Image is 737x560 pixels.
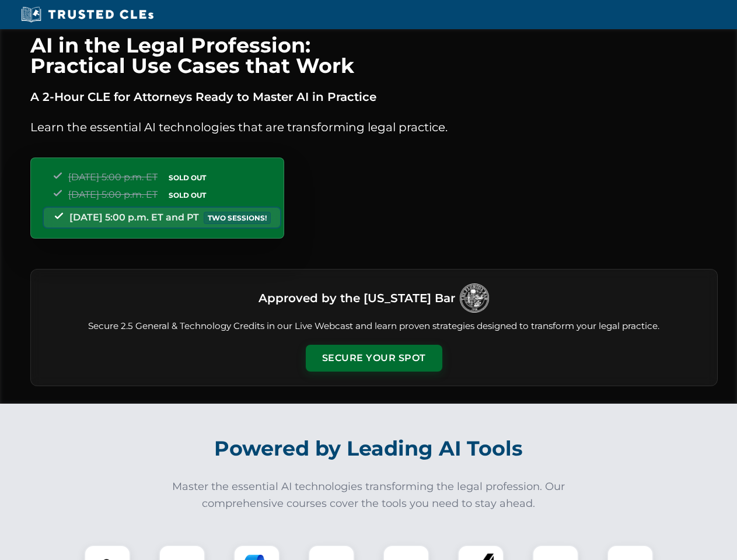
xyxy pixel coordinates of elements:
img: Trusted CLEs [18,6,157,23]
span: SOLD OUT [165,189,210,201]
h2: Powered by Leading AI Tools [46,428,692,469]
span: [DATE] 5:00 p.m. ET [68,171,158,183]
span: SOLD OUT [165,171,210,184]
img: Logo [460,283,489,313]
span: [DATE] 5:00 p.m. ET [68,189,158,200]
h1: AI in the Legal Profession: Practical Use Cases that Work [30,35,718,76]
p: Master the essential AI technologies transforming the legal profession. Our comprehensive courses... [165,478,573,512]
p: Secure 2.5 General & Technology Credits in our Live Webcast and learn proven strategies designed ... [45,320,703,333]
p: Learn the essential AI technologies that are transforming legal practice. [30,118,718,136]
p: A 2-Hour CLE for Attorneys Ready to Master AI in Practice [30,87,718,106]
h3: Approved by the [US_STATE] Bar [259,288,455,309]
button: Secure Your Spot [306,345,442,372]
